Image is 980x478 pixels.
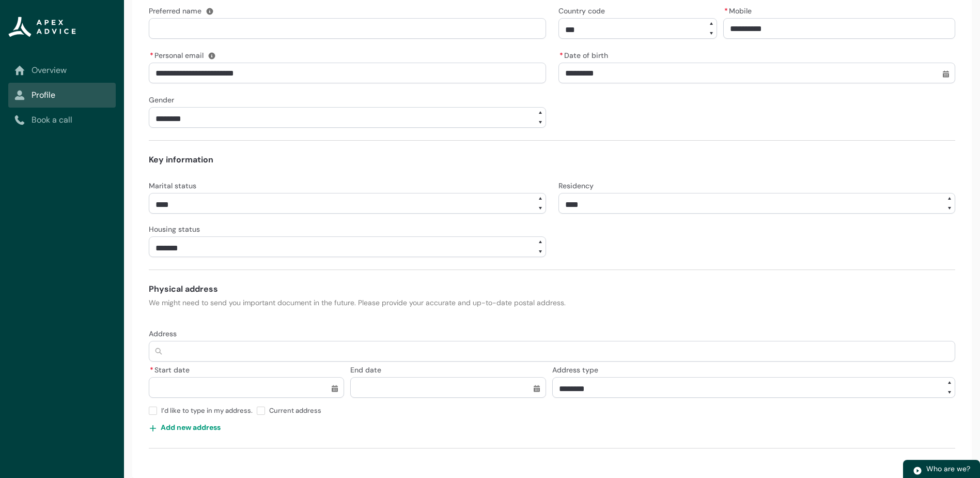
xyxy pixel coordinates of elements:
[8,17,76,37] img: Apex Advice Group
[558,6,605,16] span: Country code
[161,404,257,415] span: I’d like to type in my address.
[552,365,598,375] span: Address type
[269,404,325,415] span: Current address
[724,6,728,16] abbr: required
[559,51,563,60] abbr: required
[149,283,955,295] h4: Physical address
[14,114,110,126] a: Book a call
[149,225,200,234] span: Housing status
[149,95,174,104] span: Gender
[14,89,110,101] a: Profile
[913,466,922,475] img: play.svg
[149,419,221,436] button: Add new address
[926,464,970,473] span: Who are we?
[149,154,955,166] h4: Key information
[149,181,196,190] span: Marital status
[558,181,594,190] span: Residency
[14,64,110,77] a: Overview
[149,297,955,308] p: We might need to send you important document in the future. Please provide your accurate and up-t...
[149,363,194,375] label: Start date
[149,48,208,61] label: Personal email
[149,326,181,339] label: Address
[150,51,153,60] abbr: required
[149,4,206,16] label: Preferred name
[150,365,153,375] abbr: required
[8,58,116,132] nav: Sub page
[350,363,385,375] label: End date
[723,4,756,16] label: Mobile
[558,48,612,61] label: Date of birth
